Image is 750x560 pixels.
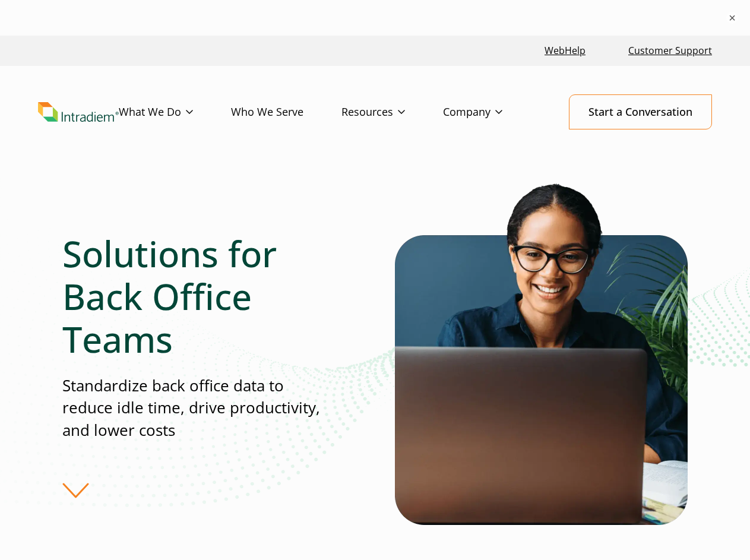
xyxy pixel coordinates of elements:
a: Link opens in a new window [540,38,590,64]
p: Standardize back office data to reduce idle time, drive productivity, and lower costs [62,375,322,441]
a: Start a Conversation [569,94,712,129]
a: Who We Serve [231,95,341,129]
button: × [726,12,738,24]
img: Woman wearing glasses looking at her laptop with back office automation solutions [395,177,688,525]
a: Company [443,95,540,129]
a: Customer Support [624,38,717,64]
a: Link to homepage of Intradiem [38,102,119,122]
h1: Solutions for Back Office Teams [62,232,322,360]
a: What We Do [119,95,231,129]
img: Intradiem [38,102,119,122]
a: Resources [341,95,443,129]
